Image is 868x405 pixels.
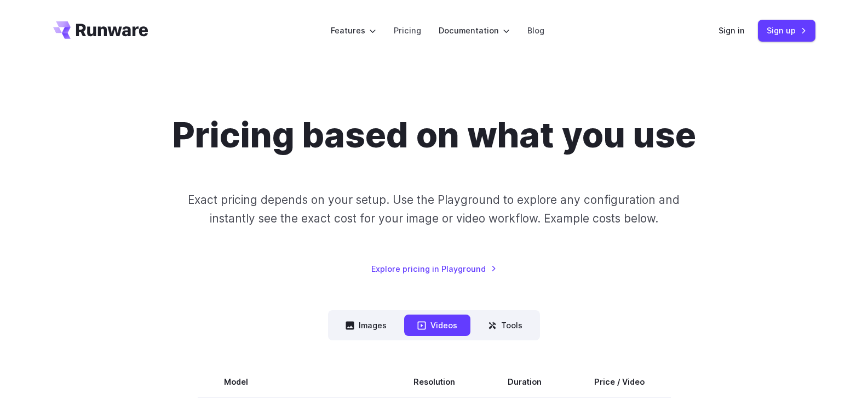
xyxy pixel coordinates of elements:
[332,315,400,336] button: Images
[475,315,536,336] button: Tools
[568,367,671,397] th: Price / Video
[387,367,481,397] th: Resolution
[394,24,421,37] a: Pricing
[53,21,148,39] a: Go to /
[439,24,510,37] label: Documentation
[198,367,387,397] th: Model
[167,191,700,227] p: Exact pricing depends on your setup. Use the Playground to explore any configuration and instantl...
[371,263,497,275] a: Explore pricing in Playground
[404,315,470,336] button: Videos
[758,20,815,41] a: Sign up
[173,114,696,156] h1: Pricing based on what you use
[481,367,568,397] th: Duration
[527,24,544,37] a: Blog
[718,24,745,37] a: Sign in
[331,24,376,37] label: Features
